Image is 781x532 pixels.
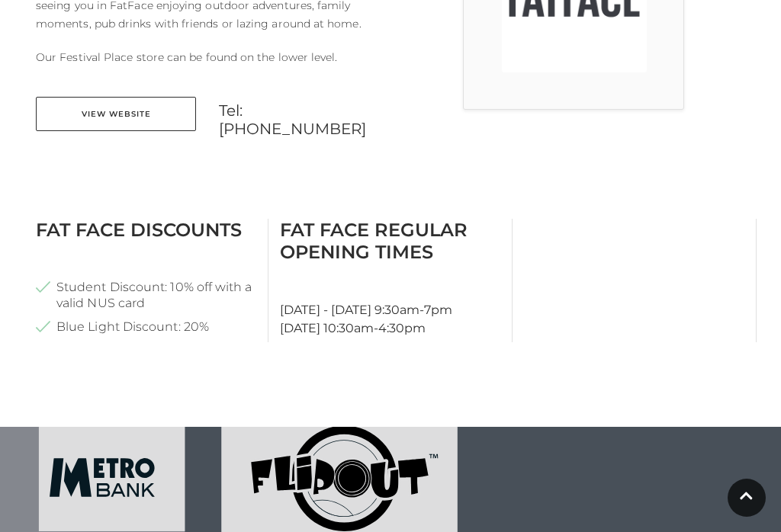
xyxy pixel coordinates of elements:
[36,48,379,66] p: Our Festival Place store can be found on the lower level.
[219,101,379,138] a: Tel: [PHONE_NUMBER]
[36,319,256,335] li: Blue Light Discount: 20%
[36,219,256,241] h3: Fat Face Discounts
[36,279,256,311] li: Student Discount: 10% off with a valid NUS card
[280,219,500,263] h3: Fat Face Regular Opening Times
[268,219,513,342] div: [DATE] - [DATE] 9:30am-7pm [DATE] 10:30am-4:30pm
[36,97,196,131] a: View Website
